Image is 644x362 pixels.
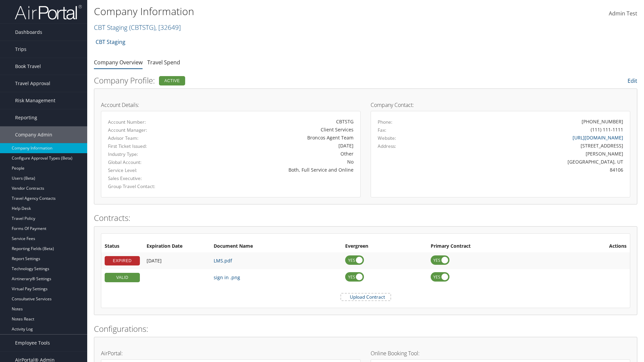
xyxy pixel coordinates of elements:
[442,158,624,165] div: [GEOGRAPHIC_DATA], UT
[143,240,210,252] th: Expiration Date
[94,23,181,32] a: CBT Staging
[147,257,162,264] span: [DATE]
[15,109,37,126] span: Reporting
[442,142,624,149] div: [STREET_ADDRESS]
[620,254,627,267] i: Remove Contract
[15,126,52,143] span: Company Admin
[108,135,183,141] label: Advisor Team:
[129,23,155,32] span: ( CBTSTG )
[214,274,240,281] a: sign in .png
[94,212,637,224] h2: Contracts:
[108,183,183,190] label: Group Travel Contact:
[94,4,456,18] h1: Company Information
[193,118,354,125] div: CBTSTG
[108,119,183,125] label: Account Number:
[147,258,207,264] div: Add/Edit Date
[108,175,183,182] label: Sales Executive:
[378,119,392,125] label: Phone:
[15,58,41,75] span: Book Travel
[15,41,26,58] span: Trips
[105,273,140,282] div: VALID
[15,92,55,109] span: Risk Management
[378,135,396,141] label: Website:
[342,240,427,252] th: Evergreen
[193,166,354,173] div: Both, Full Service and Online
[147,59,180,66] a: Travel Spend
[609,10,637,17] span: Admin Test
[561,240,630,252] th: Actions
[15,24,42,41] span: Dashboards
[620,271,627,284] i: Remove Contract
[193,158,354,165] div: No
[210,240,342,252] th: Document Name
[573,134,623,141] a: [URL][DOMAIN_NAME]
[15,75,50,92] span: Travel Approval
[591,126,623,133] div: (111) 111-1111
[105,256,140,265] div: EXPIRED
[155,23,181,32] span: , [ 32649 ]
[427,240,561,252] th: Primary Contract
[101,240,143,252] th: Status
[159,76,185,85] div: Active
[101,351,361,356] h4: AirPortal:
[609,3,637,24] a: Admin Test
[94,59,143,66] a: Company Overview
[341,294,390,300] label: Upload Contract
[442,150,624,157] div: [PERSON_NAME]
[94,75,453,86] h2: Company Profile:
[15,4,82,20] img: airportal-logo.png
[108,151,183,158] label: Industry Type:
[442,166,624,173] div: 84106
[582,118,623,125] div: [PHONE_NUMBER]
[378,143,396,149] label: Address:
[108,127,183,133] label: Account Manager:
[94,323,637,335] h2: Configurations:
[108,143,183,149] label: First Ticket Issued:
[193,126,354,133] div: Client Services
[147,275,207,281] div: Add/Edit Date
[371,351,630,356] h4: Online Booking Tool:
[193,150,354,157] div: Other
[108,167,183,174] label: Service Level:
[628,77,637,84] a: Edit
[108,159,183,166] label: Global Account:
[371,102,630,108] h4: Company Contact:
[214,257,232,264] a: LMS.pdf
[193,142,354,149] div: [DATE]
[193,134,354,141] div: Broncos Agent Team
[96,35,125,49] a: CBT Staging
[15,335,50,351] span: Employee Tools
[378,127,386,133] label: Fax:
[101,102,361,108] h4: Account Details:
